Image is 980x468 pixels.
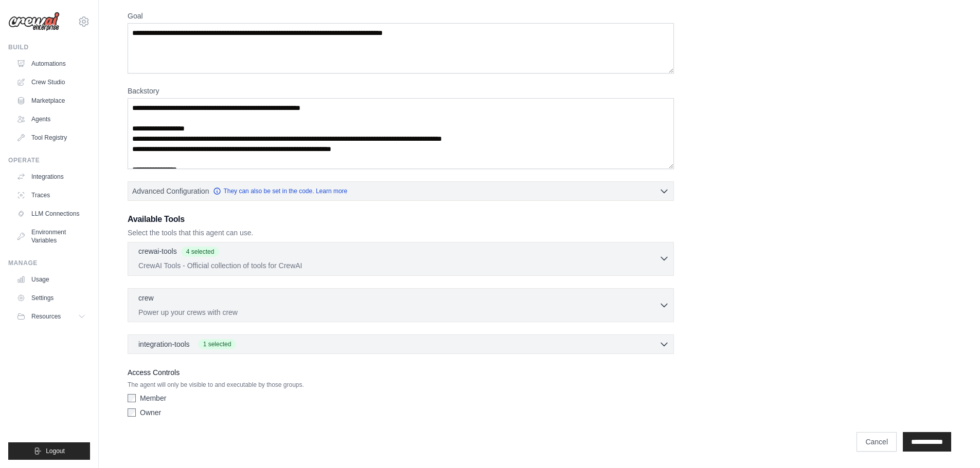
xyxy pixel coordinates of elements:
[128,86,674,96] label: Backstory
[8,156,90,164] div: Operate
[46,447,65,455] span: Logout
[12,92,90,109] a: Marketplace
[12,308,90,325] button: Resources
[12,111,90,127] a: Agents
[198,339,237,349] span: 1 selected
[128,381,674,389] p: The agent will only be visible to and executable by those groups.
[12,169,90,185] a: Integrations
[12,55,90,72] a: Automations
[138,339,190,349] span: integration-tools
[12,271,90,288] a: Usage
[8,259,90,267] div: Manage
[132,186,209,196] span: Advanced Configuration
[12,129,90,146] a: Tool Registry
[12,224,90,249] a: Environment Variables
[31,312,61,321] span: Resources
[181,247,220,257] span: 4 selected
[138,260,659,271] p: CrewAI Tools - Official collection of tools for CrewAI
[128,213,674,226] h3: Available Tools
[12,187,90,203] a: Traces
[140,393,166,403] label: Member
[12,205,90,222] a: LLM Connections
[213,187,347,195] a: They can also be set in the code. Learn more
[128,366,674,379] label: Access Controls
[857,432,897,452] a: Cancel
[12,74,90,90] a: Crew Studio
[138,293,154,303] p: crew
[128,182,673,200] button: Advanced Configuration They can also be set in the code. Learn more
[138,307,659,317] p: Power up your crews with crew
[132,293,669,317] button: crew Power up your crews with crew
[138,246,177,256] p: crewai-tools
[132,246,669,271] button: crewai-tools 4 selected CrewAI Tools - Official collection of tools for CrewAI
[8,12,60,31] img: Logo
[128,11,674,21] label: Goal
[8,442,90,460] button: Logout
[12,290,90,306] a: Settings
[8,43,90,51] div: Build
[128,228,674,238] p: Select the tools that this agent can use.
[132,339,669,349] button: integration-tools 1 selected
[140,407,161,418] label: Owner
